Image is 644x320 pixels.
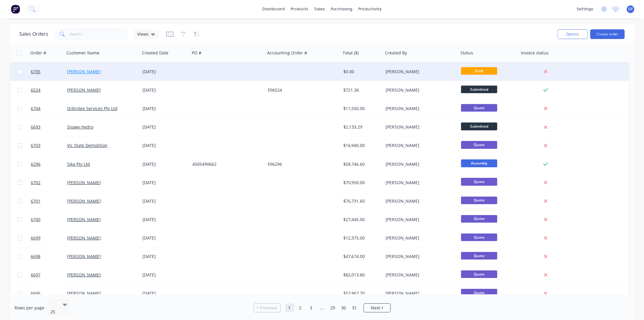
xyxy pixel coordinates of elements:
[50,309,58,315] div: 25
[31,155,67,173] a: 6296
[254,305,280,311] a: Previous page
[31,87,40,93] span: 6524
[31,211,67,229] a: 6700
[31,136,67,155] a: 6703
[143,235,187,241] div: [DATE]
[31,81,67,99] a: 6524
[461,122,497,130] span: Submitted
[67,106,117,111] a: Orkirdge Services Pty Ltd
[31,266,67,284] a: 6697
[143,161,187,167] div: [DATE]
[30,50,46,56] div: Order #
[343,198,379,204] div: $76,731.60
[11,5,20,14] img: Factory
[70,28,129,40] input: Search...
[14,305,44,311] span: Rows per page
[67,161,90,167] a: Sika Pty Ltd
[386,217,453,223] div: [PERSON_NAME]
[461,289,497,296] span: Quote
[288,5,311,14] div: products
[318,303,327,312] a: Jump forward
[251,303,393,312] ul: Pagination
[31,235,40,241] span: 6699
[31,198,40,204] span: 6701
[31,100,67,118] a: 6704
[67,124,93,130] a: Snowy Hydro
[386,235,453,241] div: [PERSON_NAME]
[31,69,40,75] span: 6705
[31,253,40,260] span: 6698
[371,305,380,311] span: Next
[386,69,453,75] div: [PERSON_NAME]
[461,270,497,278] span: Quote
[192,161,259,167] div: 4505490662
[67,180,101,185] a: [PERSON_NAME]
[67,253,101,259] a: [PERSON_NAME]
[461,67,497,75] span: Draft
[268,161,335,167] div: F06296
[461,252,497,260] span: Quote
[574,5,596,14] div: settings
[268,87,335,93] div: F06524
[311,5,328,14] div: sales
[143,272,187,278] div: [DATE]
[31,106,40,112] span: 6704
[143,142,187,149] div: [DATE]
[343,161,379,167] div: $58,746.60
[461,233,497,241] span: Quote
[385,50,407,56] div: Created By
[67,272,101,278] a: [PERSON_NAME]
[461,86,497,93] span: Submitted
[31,180,40,186] span: 6702
[558,29,588,39] button: Options
[461,178,497,185] span: Quote
[386,290,453,296] div: [PERSON_NAME]
[67,69,101,74] a: [PERSON_NAME]
[386,124,453,130] div: [PERSON_NAME]
[31,290,40,296] span: 6606
[590,29,625,39] button: Create order
[343,272,379,278] div: $82,013.80
[386,272,453,278] div: [PERSON_NAME]
[386,106,453,112] div: [PERSON_NAME]
[31,284,67,302] a: 6606
[31,174,67,192] a: 6702
[31,118,67,136] a: 6693
[339,303,348,312] a: Page 30
[142,50,168,56] div: Created Date
[386,87,453,93] div: [PERSON_NAME]
[31,124,40,130] span: 6693
[343,180,379,186] div: $70,950.00
[285,303,294,312] a: Page 1 is your current page
[343,69,379,75] div: $0.00
[67,290,101,296] a: [PERSON_NAME]
[461,141,497,149] span: Quote
[67,87,101,93] a: [PERSON_NAME]
[143,87,187,93] div: [DATE]
[143,69,187,75] div: [DATE]
[192,50,201,56] div: PO #
[461,197,497,204] span: Quote
[143,124,187,130] div: [DATE]
[386,161,453,167] div: [PERSON_NAME]
[31,247,67,266] a: 6698
[143,253,187,260] div: [DATE]
[628,6,633,12] span: DF
[364,305,390,311] a: Next page
[350,303,359,312] a: Page 31
[343,124,379,130] div: $2,133.29
[259,5,288,14] a: dashboard
[343,142,379,149] div: $16,940.00
[267,50,307,56] div: Accounting Order #
[461,159,497,167] span: Assembly
[343,87,379,93] div: $721.36
[31,217,40,223] span: 6700
[343,106,379,112] div: $11,550.00
[386,180,453,186] div: [PERSON_NAME]
[461,104,497,112] span: Quote
[67,235,101,241] a: [PERSON_NAME]
[31,192,67,210] a: 6701
[31,272,40,278] span: 6697
[386,253,453,260] div: [PERSON_NAME]
[137,31,149,37] span: Views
